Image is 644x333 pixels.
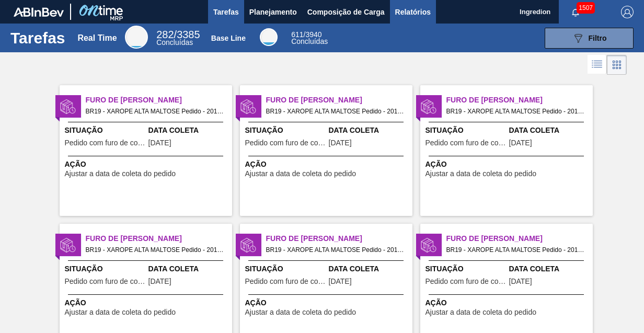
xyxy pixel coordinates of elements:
[266,244,404,256] span: BR19 - XAROPE ALTA MALTOSE Pedido - 2013277
[65,125,146,136] span: Situação
[211,34,246,42] div: Base Line
[260,28,278,46] div: Base Line
[65,263,146,274] span: Situação
[329,278,352,285] span: 24/08/2025
[291,30,321,39] span: / 3940
[148,263,229,274] span: Data Coleta
[245,170,356,178] span: Ajustar a data de coleta do pedido
[329,263,410,274] span: Data Coleta
[10,32,65,44] h1: Tarefas
[425,308,537,316] span: Ajustar a data de coleta do pedido
[245,278,326,285] span: Pedido com furo de coleta
[589,34,607,42] span: Filtro
[86,106,224,117] span: BR19 - XAROPE ALTA MALTOSE Pedido - 2011900
[240,237,256,253] img: status
[621,6,634,18] img: Logout
[509,125,590,136] span: Data Coleta
[307,6,385,18] span: Composição de Carga
[156,38,193,47] span: Concluídas
[60,99,76,114] img: status
[607,55,627,75] div: Visão em Cards
[266,233,412,244] span: Furo de Coleta
[425,297,590,308] span: Ação
[291,37,328,45] span: Concluídas
[425,170,537,178] span: Ajustar a data de coleta do pedido
[65,308,176,316] span: Ajustar a data de coleta do pedido
[156,30,200,46] div: Real Time
[509,139,532,147] span: 24/08/2025
[266,95,412,106] span: Furo de Coleta
[77,33,117,43] div: Real Time
[65,139,146,147] span: Pedido com furo de coleta
[245,263,326,274] span: Situação
[446,244,584,256] span: BR19 - XAROPE ALTA MALTOSE Pedido - 2013278
[148,139,171,147] span: 25/08/2025
[245,297,410,308] span: Ação
[65,159,229,170] span: Ação
[65,170,176,178] span: Ajustar a data de coleta do pedido
[425,278,507,285] span: Pedido com furo de coleta
[577,2,595,14] span: 1507
[240,99,256,114] img: status
[509,278,532,285] span: 24/08/2025
[291,30,303,39] span: 611
[395,6,431,18] span: Relatórios
[65,278,146,285] span: Pedido com furo de coleta
[148,278,171,285] span: 23/08/2025
[245,159,410,170] span: Ação
[509,263,590,274] span: Data Coleta
[425,263,507,274] span: Situação
[245,308,356,316] span: Ajustar a data de coleta do pedido
[446,95,593,106] span: Furo de Coleta
[125,26,148,49] div: Real Time
[266,106,404,117] span: BR19 - XAROPE ALTA MALTOSE Pedido - 2011901
[588,55,607,75] div: Visão em Lista
[156,29,200,40] span: / 3385
[14,7,64,17] img: TNhmsLtSVTkK8tSr43FrP2fwEKptu5GPRR3wAAAABJRU5ErkJggg==
[425,139,507,147] span: Pedido com furo de coleta
[446,233,593,244] span: Furo de Coleta
[425,159,590,170] span: Ação
[245,125,326,136] span: Situação
[60,237,76,253] img: status
[329,139,352,147] span: 25/08/2025
[65,297,229,308] span: Ação
[545,28,634,49] button: Filtro
[425,125,507,136] span: Situação
[329,125,410,136] span: Data Coleta
[86,95,232,106] span: Furo de Coleta
[86,233,232,244] span: Furo de Coleta
[446,106,584,117] span: BR19 - XAROPE ALTA MALTOSE Pedido - 2013280
[421,237,436,253] img: status
[148,125,229,136] span: Data Coleta
[421,99,436,114] img: status
[245,139,326,147] span: Pedido com furo de coleta
[249,6,297,18] span: Planejamento
[86,244,224,256] span: BR19 - XAROPE ALTA MALTOSE Pedido - 2013271
[291,31,328,45] div: Base Line
[213,6,239,18] span: Tarefas
[156,29,174,40] span: 282
[559,5,592,19] button: Notificações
